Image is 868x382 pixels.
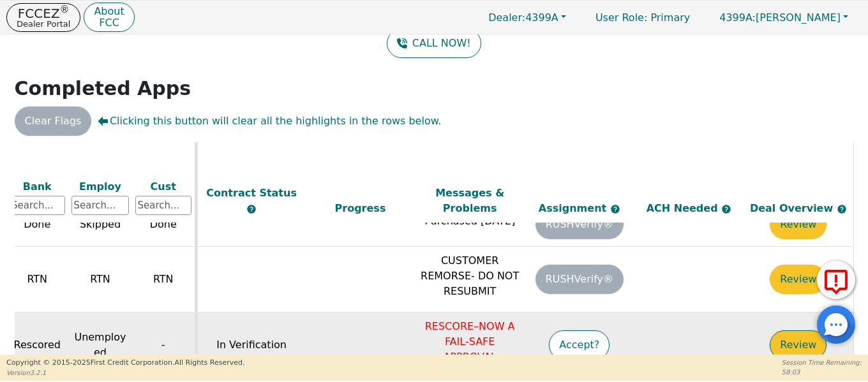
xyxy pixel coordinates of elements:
button: Review [770,210,827,239]
td: Done [4,203,68,247]
strong: Completed Apps [15,77,191,99]
button: Review [770,330,827,360]
button: Review [770,265,827,294]
td: - [132,312,196,378]
button: CALL NOW! [387,29,481,58]
input: Search... [135,196,191,215]
p: CUSTOMER REMORSE- DO NOT RESUBMIT [418,253,521,299]
span: 4399A [488,11,558,24]
span: Contract Status [206,187,297,199]
button: AboutFCC [84,3,134,33]
p: 58:03 [782,367,862,377]
button: FCCEZ®Dealer Portal [6,3,80,32]
sup: ® [60,4,70,15]
span: All Rights Reserved. [174,358,244,367]
div: Bank [10,179,66,194]
button: 4399A:[PERSON_NAME] [706,8,862,27]
p: Primary [583,5,703,30]
td: Done [132,203,196,247]
span: Deal Overview [750,202,847,214]
span: [PERSON_NAME] [719,11,841,24]
td: RTN [132,247,196,312]
td: In Verification [196,312,306,378]
button: Dealer:4399A [475,8,580,27]
a: User Role: Primary [583,5,703,30]
button: Accept? [549,330,610,360]
input: Search... [71,196,129,215]
td: Skipped [68,203,132,247]
div: Cust [135,179,191,194]
button: Report Error to FCC [817,261,855,299]
span: ACH Needed [647,202,722,214]
span: Dealer: [488,11,525,24]
p: RESCORE–NOW A FAIL-SAFE APPROVAL [418,319,521,365]
span: User Role : [595,11,647,24]
p: Session Time Remaining: [782,358,862,367]
p: Version 3.2.1 [6,368,244,378]
p: FCCEZ [17,7,70,20]
p: About [94,6,124,17]
td: Unemployed [68,312,132,378]
td: RTN [4,247,68,312]
div: Progress [309,201,412,216]
td: RTN [68,247,132,312]
td: Rescored [4,312,68,378]
div: Employ [71,179,129,194]
p: Copyright © 2015- 2025 First Credit Corporation. [6,358,244,369]
div: Messages & Problems [418,186,521,216]
input: Search... [10,196,66,215]
span: Assignment [539,202,610,214]
span: Clicking this button will clear all the highlights in the rows below. [98,114,441,129]
p: FCC [94,18,124,28]
span: 4399A: [719,11,756,24]
p: Dealer Portal [17,20,70,28]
